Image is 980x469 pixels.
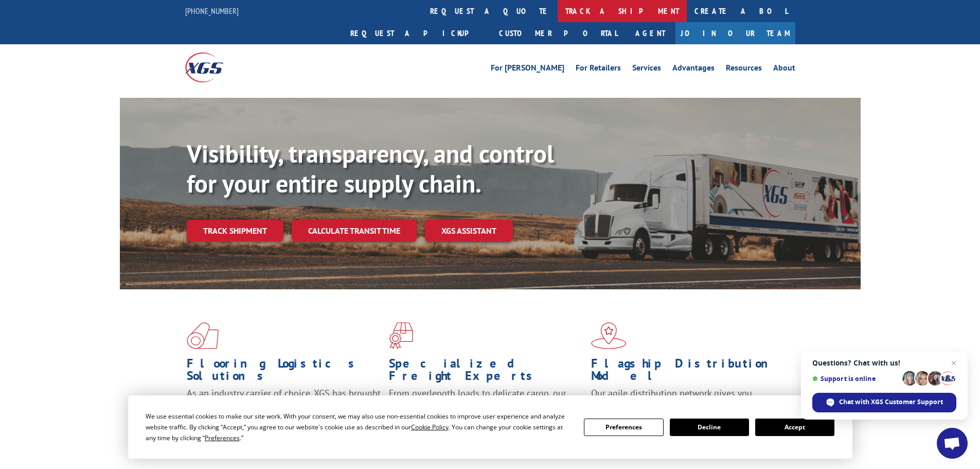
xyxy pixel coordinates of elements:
button: Decline [670,419,749,436]
h1: Flooring Logistics Solutions [187,357,381,387]
span: Cookie Policy [411,423,449,431]
span: Chat with XGS Customer Support [839,397,943,407]
a: Agent [625,22,675,44]
div: Chat with XGS Customer Support [812,393,956,412]
p: From overlength loads to delicate cargo, our experienced staff knows the best way to move your fr... [389,387,583,433]
a: XGS ASSISTANT [425,220,513,242]
span: As an industry carrier of choice, XGS has brought innovation and dedication to flooring logistics... [187,387,381,424]
span: Support is online [812,375,899,383]
img: xgs-icon-flagship-distribution-model-red [591,322,627,349]
img: xgs-icon-focused-on-flooring-red [389,322,413,349]
span: Questions? Chat with us! [812,359,956,367]
a: Track shipment [187,220,283,241]
div: We use essential cookies to make our site work. With your consent, we may also use non-essential ... [146,411,572,443]
div: Cookie Consent Prompt [128,395,852,459]
a: Advantages [672,64,715,75]
h1: Flagship Distribution Model [591,357,786,387]
div: Open chat [937,428,968,459]
h1: Specialized Freight Experts [389,357,583,387]
button: Preferences [584,419,663,436]
a: Join Our Team [675,22,795,44]
a: Calculate transit time [292,220,417,242]
span: Preferences [205,433,240,442]
a: [PHONE_NUMBER] [185,6,239,16]
a: About [773,64,795,75]
span: Close chat [948,357,960,369]
span: Our agile distribution network gives you nationwide inventory management on demand. [591,387,780,411]
a: Request a pickup [343,22,491,44]
b: Visibility, transparency, and control for your entire supply chain. [187,137,554,199]
a: Services [632,64,661,75]
a: For Retailers [576,64,621,75]
a: Customer Portal [491,22,625,44]
a: Resources [726,64,762,75]
img: xgs-icon-total-supply-chain-intelligence-red [187,322,219,349]
button: Accept [755,419,834,436]
a: For [PERSON_NAME] [491,64,564,75]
